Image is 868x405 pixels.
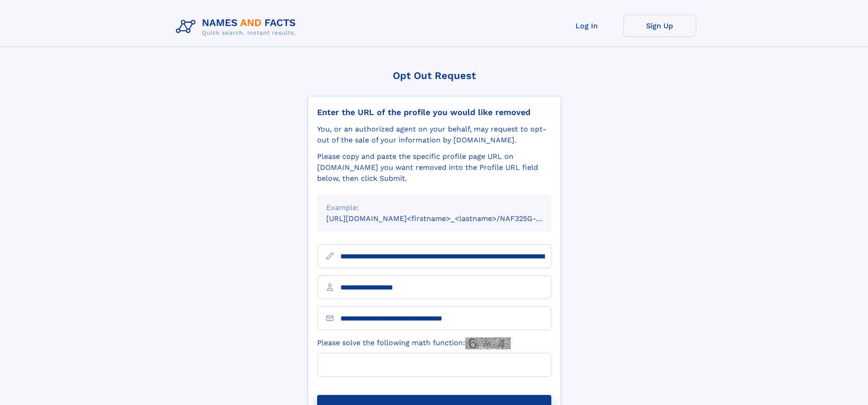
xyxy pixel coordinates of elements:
[317,107,551,117] div: Enter the URL of the profile you would like removed
[317,124,551,146] div: You, or an authorized agent on your behalf, may request to opt-out of the sale of your informatio...
[326,202,542,213] div: Example:
[623,15,696,37] a: Sign Up
[172,15,303,39] img: Logo Names and Facts
[326,214,569,223] small: [URL][DOMAIN_NAME]<firstname>_<lastname>/NAF325G-xxxxxxxx
[317,337,511,349] label: Please solve the following math function:
[308,70,561,81] div: Opt Out Request
[317,151,551,184] div: Please copy and paste the specific profile page URL on [DOMAIN_NAME] you want removed into the Pr...
[550,15,623,37] a: Log In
